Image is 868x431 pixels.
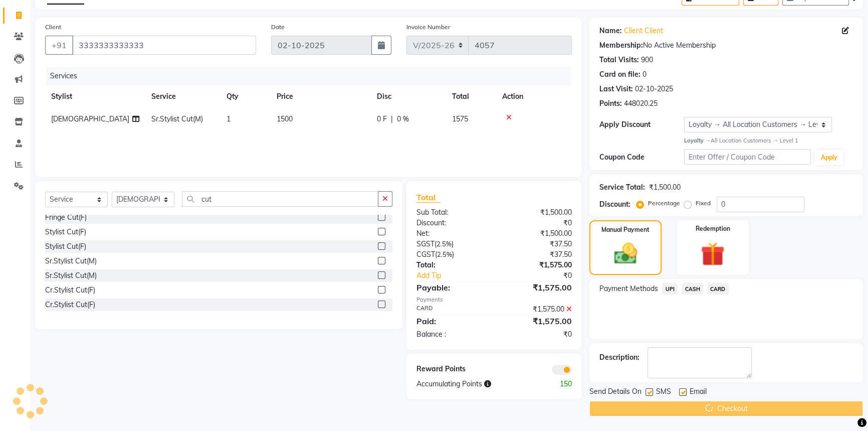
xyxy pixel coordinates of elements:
[51,114,129,123] span: [DEMOGRAPHIC_DATA]
[446,85,496,108] th: Total
[599,98,622,109] div: Points:
[45,36,73,55] button: +91
[406,23,450,32] label: Invoice Number
[409,281,494,294] div: Payable:
[648,199,680,208] label: Percentage
[45,270,97,281] div: Sr.Stylist Cut(M)
[693,239,732,269] img: _gift.svg
[494,329,579,340] div: ₹0
[409,239,494,249] div: ( )
[494,304,579,315] div: ₹1,575.00
[599,352,639,363] div: Description:
[409,364,494,375] div: Reward Points
[45,285,95,296] div: Cr.Stylist Cut(F)
[599,84,633,94] div: Last Visit:
[409,260,494,270] div: Total:
[416,250,435,259] span: CGST
[696,199,711,208] label: Fixed
[72,36,256,55] input: Search by Name/Mobile/Email/Code
[437,240,452,248] span: 2.5%
[271,85,371,108] th: Price
[690,386,707,399] span: Email
[494,249,579,260] div: ₹37.50
[45,23,61,32] label: Client
[599,69,640,80] div: Card on file:
[599,55,639,65] div: Total Visits:
[537,379,579,389] div: 150
[409,218,494,228] div: Discount:
[182,191,378,207] input: Search or Scan
[707,283,729,295] span: CARD
[45,241,86,252] div: Stylist Cut(F)
[437,250,452,258] span: 2.5%
[46,67,579,85] div: Services
[599,40,853,51] div: No Active Membership
[635,84,673,94] div: 02-10-2025
[409,379,537,389] div: Accumulating Points
[409,228,494,239] div: Net:
[409,207,494,218] div: Sub Total:
[377,114,387,124] span: 0 F
[684,137,711,144] strong: Loyalty →
[45,85,145,108] th: Stylist
[271,23,285,32] label: Date
[641,55,653,65] div: 900
[494,315,579,327] div: ₹1,575.00
[656,386,671,399] span: SMS
[684,136,853,145] div: All Location Customers → Level 1
[599,26,622,36] div: Name:
[277,114,293,123] span: 1500
[145,85,221,108] th: Service
[221,85,271,108] th: Qty
[494,281,579,294] div: ₹1,575.00
[815,150,843,165] button: Apply
[409,315,494,327] div: Paid:
[496,85,572,108] th: Action
[494,239,579,249] div: ₹37.50
[409,270,509,281] a: Add Tip
[391,114,393,124] span: |
[649,182,681,193] div: ₹1,500.00
[416,296,572,304] div: Payments
[624,98,658,109] div: 448020.25
[452,114,468,123] span: 1575
[45,256,97,266] div: Sr.Stylist Cut(M)
[494,207,579,218] div: ₹1,500.00
[151,114,203,123] span: Sr.Stylist Cut(M)
[227,114,231,123] span: 1
[607,240,644,267] img: _cash.svg
[601,225,649,234] label: Manual Payment
[409,249,494,260] div: ( )
[662,283,678,295] span: UPI
[45,212,87,223] div: Fringe Cut(F)
[409,304,494,315] div: CARD
[416,192,440,203] span: Total
[642,69,646,80] div: 0
[599,119,684,130] div: Apply Discount
[494,228,579,239] div: ₹1,500.00
[599,283,658,294] span: Payment Methods
[589,386,641,399] span: Send Details On
[494,260,579,270] div: ₹1,575.00
[416,239,435,248] span: SGST
[684,149,811,165] input: Enter Offer / Coupon Code
[45,227,86,237] div: Stylist Cut(F)
[599,182,645,193] div: Service Total:
[45,300,95,310] div: Cr.Stylist Cut(F)
[371,85,446,108] th: Disc
[682,283,703,295] span: CASH
[599,199,630,210] div: Discount:
[409,329,494,340] div: Balance :
[599,152,684,163] div: Coupon Code
[45,314,82,325] div: Kids Cut(M)
[508,270,579,281] div: ₹0
[696,224,730,233] label: Redemption
[494,218,579,228] div: ₹0
[599,40,643,51] div: Membership:
[397,114,409,124] span: 0 %
[624,26,663,36] a: Client Client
